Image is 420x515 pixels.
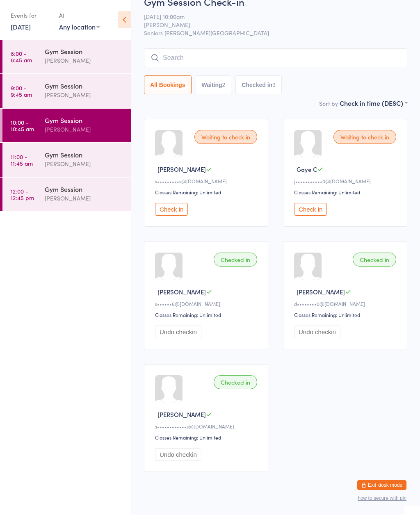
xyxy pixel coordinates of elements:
button: Undo checkin [294,326,340,339]
span: [PERSON_NAME] [157,165,206,174]
span: [PERSON_NAME] [144,21,395,29]
div: Events for [11,9,51,23]
div: Waiting to check in [333,130,396,144]
div: s•••••••••s@[DOMAIN_NAME] [155,178,260,185]
span: [PERSON_NAME] [157,288,206,296]
div: s••••••••••••s@[DOMAIN_NAME] [155,423,260,430]
button: All Bookings [144,76,192,95]
div: 3 [272,82,276,89]
label: Sort by [319,100,338,108]
div: At [59,9,100,23]
button: Check in [155,203,188,216]
a: 10:00 -10:45 amGym Session[PERSON_NAME] [2,109,131,143]
span: [DATE] 10:00am [144,13,395,21]
time: 9:00 - 9:45 am [11,85,32,98]
button: Check in [294,203,327,216]
div: d••••••••0@[DOMAIN_NAME] [294,301,399,308]
input: Search [144,49,407,68]
div: 2 [222,82,226,89]
div: Classes Remaining: Unlimited [155,434,260,441]
button: Checked in3 [235,76,282,95]
a: 9:00 -9:45 amGym Session[PERSON_NAME] [2,75,131,108]
div: [PERSON_NAME] [45,91,124,100]
div: Gym Session [45,150,124,160]
div: Any location [59,23,100,32]
button: Waiting2 [196,76,232,95]
time: 8:00 - 8:45 am [11,50,32,64]
div: [PERSON_NAME] [45,125,124,134]
div: Classes Remaining: Unlimited [155,312,260,319]
div: [PERSON_NAME] [45,160,124,169]
div: [PERSON_NAME] [45,56,124,66]
div: Classes Remaining: Unlimited [294,312,399,319]
div: Gym Session [45,185,124,194]
div: Check in time (DESC) [340,99,407,108]
button: how to secure with pin [358,496,406,501]
div: [PERSON_NAME] [45,194,124,203]
span: [PERSON_NAME] [157,410,206,419]
div: j•••••••••••0@[DOMAIN_NAME] [294,178,399,185]
a: 12:00 -12:45 pmGym Session[PERSON_NAME] [2,178,131,212]
time: 11:00 - 11:45 am [11,154,33,167]
div: Classes Remaining: Unlimited [294,189,399,196]
button: Undo checkin [155,449,201,461]
div: Gym Session [45,116,124,125]
a: 8:00 -8:45 amGym Session[PERSON_NAME] [2,40,131,74]
span: Seniors [PERSON_NAME][GEOGRAPHIC_DATA] [144,29,407,37]
button: Undo checkin [155,326,201,339]
a: [DATE] [11,23,31,32]
div: Waiting to check in [194,130,257,144]
div: Classes Remaining: Unlimited [155,189,260,196]
time: 10:00 - 10:45 am [11,119,34,132]
div: Checked in [214,253,257,267]
div: s••••••6@[DOMAIN_NAME] [155,301,260,308]
div: Gym Session [45,82,124,91]
div: Checked in [353,253,396,267]
span: [PERSON_NAME] [297,288,345,296]
div: Checked in [214,376,257,390]
div: Gym Session [45,47,124,56]
time: 12:00 - 12:45 pm [11,188,34,201]
a: 11:00 -11:45 amGym Session[PERSON_NAME] [2,144,131,177]
span: Gaye C [297,165,317,174]
button: Exit kiosk mode [357,481,406,490]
